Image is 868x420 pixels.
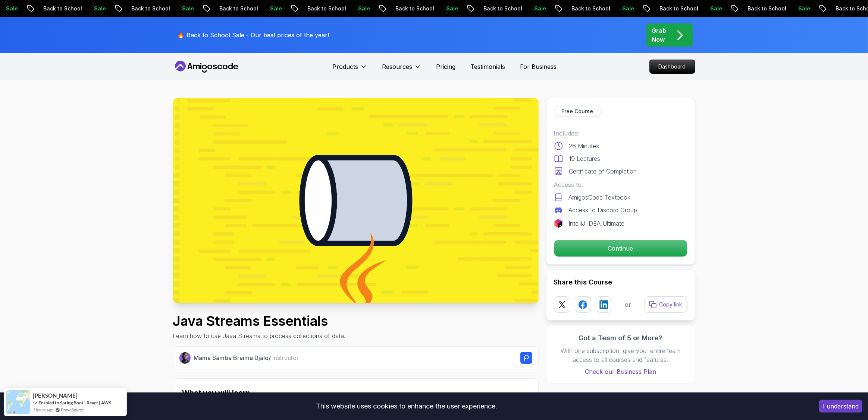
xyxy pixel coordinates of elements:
[569,154,601,163] p: 19 Lectures
[569,206,637,214] p: Access to Discord Group
[6,398,808,414] div: This website uses cookies to enhance the user experience.
[817,5,868,12] p: Back to School
[252,5,276,12] p: Sale
[604,5,628,12] p: Sale
[6,390,30,414] img: provesource social proof notification image
[164,5,188,12] p: Sale
[382,62,413,71] p: Resources
[554,129,687,138] p: Includes:
[554,367,687,376] a: Check our Business Plan
[554,333,687,343] h3: Got a Team of 5 or More?
[553,5,604,12] p: Back to School
[659,301,683,308] p: Copy link
[182,388,529,398] h2: What you will learn
[289,5,340,12] p: Back to School
[471,62,505,71] a: Testimonials
[692,5,716,12] p: Sale
[382,62,422,77] button: Resources
[428,5,452,12] p: Sale
[333,62,367,77] button: Products
[644,296,687,313] button: Copy link
[272,354,299,362] span: Instructor
[201,5,252,12] p: Back to School
[173,314,346,328] h1: Java Streams Essentials
[625,300,631,309] p: or
[652,26,667,44] p: Grab Now
[554,277,687,287] h2: Share this Course
[340,5,364,12] p: Sale
[554,240,687,257] button: Continue
[173,98,539,303] img: java-streams-essentials_thumbnail
[33,392,78,399] span: [PERSON_NAME]
[729,5,780,12] p: Back to School
[516,5,540,12] p: Sale
[569,219,625,228] p: IntelliJ IDEA Ultimate
[569,167,637,176] p: Certificate of Completion
[25,5,76,12] p: Back to School
[173,331,346,340] p: Learn how to use Java Streams to process collections of data.
[649,60,695,74] a: Dashboard
[179,352,191,364] img: Nelson Djalo
[465,5,516,12] p: Back to School
[194,353,299,362] p: Mama Samba Braima Djalo /
[554,240,687,257] p: Continue
[780,5,804,12] p: Sale
[76,5,100,12] p: Sale
[650,60,695,73] p: Dashboard
[554,219,563,228] img: jetbrains logo
[38,400,111,406] a: Enroled to Spring Boot | React | AWS
[61,407,84,413] a: ProveSource
[377,5,428,12] p: Back to School
[33,400,38,405] span: ->
[554,180,687,189] p: Access to:
[178,31,329,39] p: 🔥 Back to School Sale - Our best prices of the year!
[819,400,862,413] button: Accept cookies
[33,407,53,413] span: 3 hours ago
[113,5,164,12] p: Back to School
[562,108,593,115] p: Free Course
[569,141,599,150] p: 26 Minutes
[554,346,687,364] p: With one subscription, give your entire team access to all courses and features.
[520,62,557,71] a: For Business
[641,5,692,12] p: Back to School
[436,62,456,71] a: Pricing
[569,193,631,202] p: AmigosCode Textbook
[333,62,358,71] p: Products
